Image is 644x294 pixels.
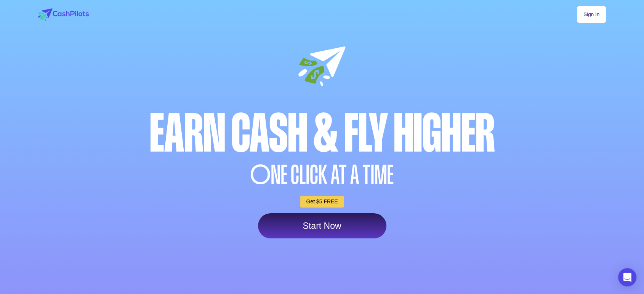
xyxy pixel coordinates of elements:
[300,196,343,208] a: Get $5 FREE
[250,162,271,188] span: O
[618,268,636,286] div: Open Intercom Messenger
[36,162,608,188] div: NE CLICK AT A TIME
[36,107,608,160] div: Earn Cash & Fly higher
[38,8,89,21] img: logo
[258,213,386,238] a: Start Now
[577,6,606,23] a: Sign In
